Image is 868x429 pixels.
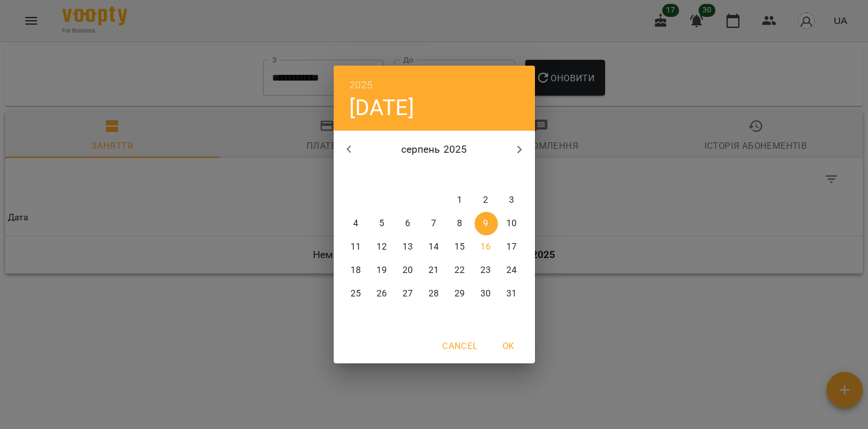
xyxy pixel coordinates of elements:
span: Cancel [442,338,477,354]
p: 28 [428,287,439,300]
button: 16 [475,235,498,259]
p: 23 [480,264,491,277]
button: OK [488,334,530,357]
p: 12 [377,240,387,253]
p: 3 [509,194,514,207]
p: 9 [483,217,488,230]
p: 15 [454,240,465,253]
button: 7 [423,212,446,235]
button: 21 [423,259,446,282]
button: 3 [501,188,524,212]
button: 12 [371,235,394,259]
p: 18 [351,264,361,277]
button: 10 [501,212,524,235]
button: 17 [501,235,524,259]
button: 26 [371,282,394,305]
button: 13 [397,235,420,259]
span: вт [371,169,394,182]
p: 26 [377,287,387,300]
p: 27 [403,287,413,300]
p: 4 [353,217,358,230]
button: 9 [475,212,498,235]
button: 5 [371,212,394,235]
p: 19 [377,264,387,277]
span: пн [345,169,368,182]
button: 4 [345,212,368,235]
p: 20 [403,264,413,277]
span: OK [493,338,525,354]
button: 25 [345,282,368,305]
p: 29 [454,287,465,300]
p: 30 [480,287,491,300]
button: Cancel [437,334,482,357]
button: 1 [449,188,472,212]
button: [DATE] [349,94,414,121]
button: 6 [397,212,420,235]
button: 27 [397,282,420,305]
p: 31 [506,287,517,300]
button: 23 [475,259,498,282]
span: ср [397,169,420,182]
button: 30 [475,282,498,305]
button: 14 [423,235,446,259]
button: 22 [449,259,472,282]
p: 21 [428,264,439,277]
p: 24 [506,264,517,277]
span: нд [501,169,524,182]
button: 19 [371,259,394,282]
p: 6 [405,217,410,230]
button: 29 [449,282,472,305]
button: 31 [501,282,524,305]
p: 25 [351,287,361,300]
p: 8 [457,217,462,230]
p: 5 [379,217,384,230]
button: 2025 [349,76,373,94]
p: 7 [431,217,436,230]
p: 13 [403,240,413,253]
button: 24 [501,259,524,282]
p: 17 [506,240,517,253]
p: 11 [351,240,361,253]
button: 20 [397,259,420,282]
button: 11 [345,235,368,259]
p: 22 [454,264,465,277]
p: 10 [506,217,517,230]
p: 2 [483,194,488,207]
button: 18 [345,259,368,282]
button: 28 [423,282,446,305]
p: 1 [457,194,462,207]
p: серпень 2025 [364,142,504,157]
span: чт [423,169,446,182]
button: 2 [475,188,498,212]
button: 8 [449,212,472,235]
button: 15 [449,235,472,259]
p: 16 [480,240,491,253]
span: сб [475,169,498,182]
p: 14 [428,240,439,253]
span: пт [449,169,472,182]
